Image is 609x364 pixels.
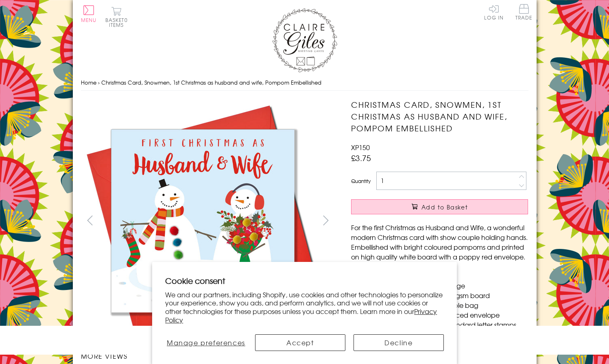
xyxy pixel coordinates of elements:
span: Manage preferences [167,338,245,347]
img: Christmas Card, Snowmen, 1st Christmas as husband and wife, Pompom Embellished [335,99,579,343]
span: £3.75 [351,152,371,163]
p: We and our partners, including Shopify, use cookies and other technologies to personalize your ex... [165,290,444,324]
h1: Christmas Card, Snowmen, 1st Christmas as husband and wife, Pompom Embellished [351,99,528,134]
img: Christmas Card, Snowmen, 1st Christmas as husband and wife, Pompom Embellished [81,99,325,343]
span: Menu [81,16,97,24]
button: Basket0 items [105,7,128,27]
span: › [98,78,100,86]
label: Quantity [351,177,371,185]
span: Christmas Card, Snowmen, 1st Christmas as husband and wife, Pompom Embellished [101,78,321,86]
span: Trade [515,4,533,20]
button: Add to Basket [351,199,528,214]
nav: breadcrumbs [81,74,528,91]
a: Privacy Policy [165,306,437,325]
h3: More views [81,351,335,361]
p: For the first Christmas as Husband and Wife, a wonderful modern Christmas card with show couple h... [351,222,528,262]
button: Decline [354,334,444,351]
button: Manage preferences [165,334,247,351]
a: Log In [484,4,504,20]
button: Menu [81,5,97,22]
a: Trade [515,4,533,22]
h2: Cookie consent [165,275,444,286]
a: Home [81,78,96,86]
span: XP150 [351,142,370,152]
button: next [317,211,335,229]
span: 0 items [109,16,128,28]
img: Claire Giles Greetings Cards [272,8,337,72]
button: Accept [255,334,345,351]
button: prev [81,211,99,229]
span: Add to Basket [421,203,468,211]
